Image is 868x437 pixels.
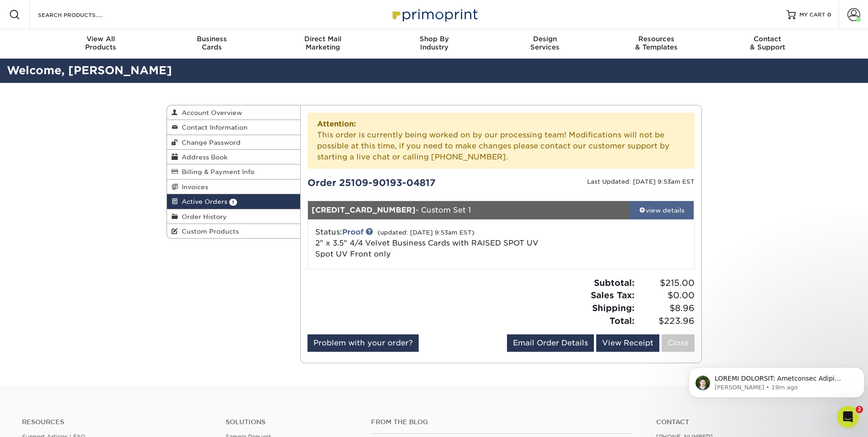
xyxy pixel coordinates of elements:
[837,406,859,428] iframe: Intercom live chat
[45,29,156,59] a: View AllProducts
[656,418,846,426] a: Contact
[30,27,167,353] span: LOREMI DOLORSIT: Ametconsec Adipi 64419-15845-50539 Elits doe tem incidid utla etdol magn Aliquae...
[307,334,419,352] a: Problem with your order?
[378,29,490,59] a: Shop ByIndustry
[307,113,695,169] div: This order is currently being worked on by our processing team! Modifications will not be possibl...
[856,406,863,413] span: 2
[490,29,601,59] a: DesignServices
[490,35,601,51] div: Services
[662,334,695,352] a: Close
[178,124,248,131] span: Contact Information
[178,153,227,161] span: Address Book
[178,183,208,191] span: Invoices
[156,29,267,59] a: BusinessCards
[229,199,237,206] span: 1
[308,201,630,219] div: - Custom Set 1
[388,5,480,24] img: Primoprint
[167,120,301,135] a: Contact Information
[827,11,831,18] span: 0
[594,278,635,288] strong: Subtotal:
[712,35,823,43] span: Contact
[156,35,267,43] span: Business
[637,315,695,328] span: $223.96
[596,334,659,352] a: View Receipt
[267,35,378,51] div: Marketing
[167,105,301,120] a: Account Overview
[156,35,267,51] div: Cards
[377,229,474,236] small: (updated: [DATE] 9:53am EST)
[178,228,239,235] span: Custom Products
[167,224,301,238] a: Custom Products
[301,176,501,190] div: Order 25109-90193-04817
[601,35,712,43] span: Resources
[30,35,168,44] p: Message from Matthew, sent 19m ago
[601,35,712,51] div: & Templates
[267,29,378,59] a: Direct MailMarketing
[167,180,301,194] a: Invoices
[317,120,356,128] strong: Attention:
[167,135,301,150] a: Change Password
[167,164,301,179] a: Billing & Payment Info
[587,178,695,185] small: Last Updated: [DATE] 9:53am EST
[267,35,378,43] span: Direct Mail
[312,206,415,214] strong: [CREDIT_CARD_NUMBER]
[178,168,254,175] span: Billing & Payment Info
[342,228,363,236] a: Proof
[507,334,594,352] a: Email Order Details
[799,11,825,19] span: MY CART
[592,303,635,313] strong: Shipping:
[630,206,694,215] div: view details
[637,289,695,302] span: $0.00
[178,109,242,116] span: Account Overview
[178,198,227,205] span: Active Orders
[637,277,695,290] span: $215.00
[45,35,156,51] div: Products
[685,348,868,412] iframe: Intercom notifications message
[22,418,212,426] h4: Resources
[37,9,126,20] input: SEARCH PRODUCTS.....
[712,29,823,59] a: Contact& Support
[308,227,565,260] div: Status:
[637,302,695,315] span: $8.96
[167,209,301,224] a: Order History
[315,239,539,258] span: 2" x 3.5" 4/4 Velvet Business Cards with RAISED SPOT UV Spot UV Front only
[601,29,712,59] a: Resources& Templates
[178,139,241,146] span: Change Password
[490,35,601,43] span: Design
[609,316,635,326] strong: Total:
[226,418,357,426] h4: Solutions
[712,35,823,51] div: & Support
[630,201,694,219] a: view details
[371,418,631,426] h4: From the Blog
[178,213,227,220] span: Order History
[167,194,301,209] a: Active Orders 1
[591,290,635,300] strong: Sales Tax:
[167,150,301,164] a: Address Book
[378,35,490,51] div: Industry
[45,35,156,43] span: View All
[378,35,490,43] span: Shop By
